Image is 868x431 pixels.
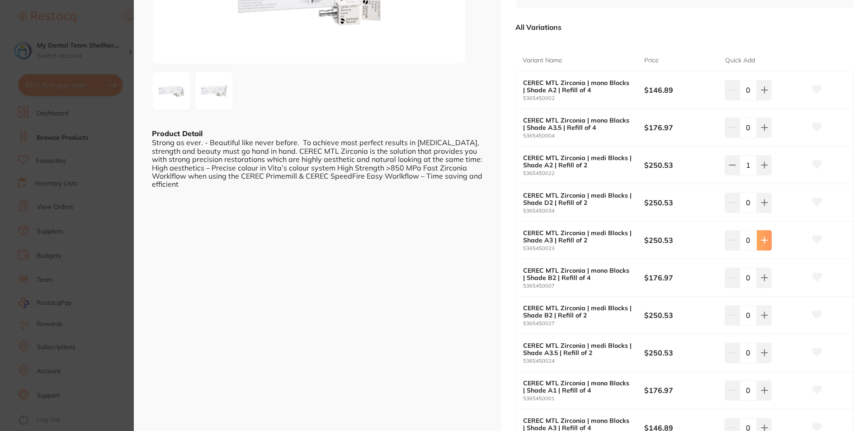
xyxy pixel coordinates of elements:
b: $176.97 [644,385,717,395]
b: CEREC MTL Zirconia | medi Blocks | Shade B2 | Refill of 2 [523,304,632,319]
b: CEREC MTL Zirconia | mono Blocks | Shade A3.5 | Refill of 4 [523,117,632,131]
small: 5365450024 [523,358,644,364]
b: CEREC MTL Zirconia | mono Blocks | Shade A1 | Refill of 4 [523,379,632,394]
b: CEREC MTL Zirconia | mono Blocks | Shade A2 | Refill of 4 [523,79,632,94]
b: $250.53 [644,198,717,208]
b: $250.53 [644,310,717,320]
small: 5365450001 [523,396,644,402]
b: CEREC MTL Zirconia | medi Blocks | Shade D2 | Refill of 2 [523,192,632,206]
b: CEREC MTL Zirconia | mono Blocks | Shade B2 | Refill of 4 [523,267,632,281]
small: 5365450007 [523,283,644,289]
b: Product Detail [152,129,203,138]
b: $176.97 [644,123,717,133]
b: CEREC MTL Zirconia | medi Blocks | Shade A3 | Refill of 2 [523,229,632,244]
b: $146.89 [644,85,717,95]
img: Zw [155,75,188,107]
small: 5365450023 [523,246,644,251]
b: $250.53 [644,348,717,358]
img: Zw [198,75,230,107]
b: $250.53 [644,235,717,245]
small: 5365450022 [523,171,644,176]
p: Price [644,56,659,65]
small: 5365450004 [523,133,644,139]
small: 5365450034 [523,208,644,214]
b: $250.53 [644,160,717,170]
p: Variant Name [523,56,562,65]
b: $176.97 [644,273,717,283]
b: CEREC MTL Zirconia | medi Blocks | Shade A3.5 | Refill of 2 [523,342,632,356]
p: Quick Add [725,56,755,65]
small: 5365450002 [523,95,644,101]
b: CEREC MTL Zirconia | medi Blocks | Shade A2 | Refill of 2 [523,154,632,169]
p: All Variations [515,23,561,32]
div: Strong as ever. - Beautiful like never before. To achieve most perfect results in [MEDICAL_DATA],... [152,138,483,188]
small: 5365450027 [523,321,644,327]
